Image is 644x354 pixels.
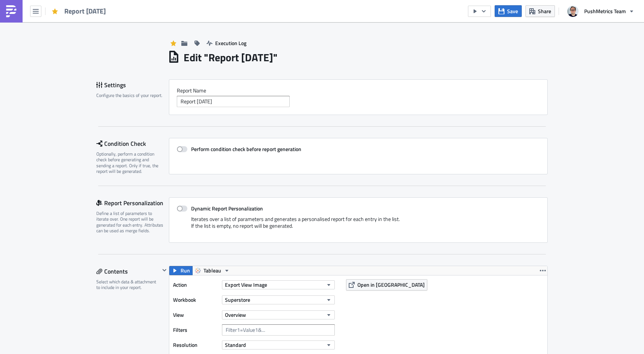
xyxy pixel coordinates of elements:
span: Run [181,266,190,275]
strong: Dynamic Report Personalization [191,204,263,212]
label: View [173,309,218,321]
button: Hide content [160,266,169,275]
button: Save [495,5,522,17]
button: Export View Image [222,280,335,289]
span: PushMetrics Team [584,7,626,15]
div: Optionally, perform a condition check before generating and sending a report. Only if true, the r... [96,151,164,174]
strong: Perform condition check before report generation [191,145,301,153]
label: Action [173,279,218,290]
label: Resolution [173,339,218,351]
span: Overview [225,311,246,319]
button: Run [169,266,193,275]
span: Superstore [225,296,250,304]
img: Avatar [567,5,579,18]
button: Standard [222,340,335,349]
button: Tableau [192,266,232,275]
label: Filters [173,324,218,336]
label: Report Nam﻿e [177,87,540,94]
span: Standard [225,341,246,349]
button: Superstore [222,295,335,304]
div: Iterates over a list of parameters and generates a personalised report for each entry in the list... [177,216,540,235]
div: Define a list of parameters to iterate over. One report will be generated for each entry. Attribu... [96,210,164,234]
div: Select which data & attachment to include in your report. [96,279,160,290]
button: Share [526,5,555,17]
span: Report [DATE] [64,7,106,15]
label: Workbook [173,294,218,306]
button: PushMetrics Team [563,3,638,20]
button: Execution Log [203,37,250,49]
span: Export View Image [225,281,267,289]
div: Condition Check [96,138,169,149]
div: Configure the basics of your report. [96,92,164,98]
span: Execution Log [215,39,246,47]
button: Open in [GEOGRAPHIC_DATA] [346,279,427,290]
img: PushMetrics [5,5,17,17]
span: Share [538,7,551,15]
span: Open in [GEOGRAPHIC_DATA] [357,281,425,289]
span: Save [507,7,518,15]
h1: Edit " Report [DATE] " [184,51,278,64]
input: Filter1=Value1&... [222,324,335,336]
button: Overview [222,310,335,319]
div: Settings [96,79,169,91]
div: Report Personalization [96,197,169,209]
div: Contents [96,266,160,277]
span: Tableau [204,266,221,275]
